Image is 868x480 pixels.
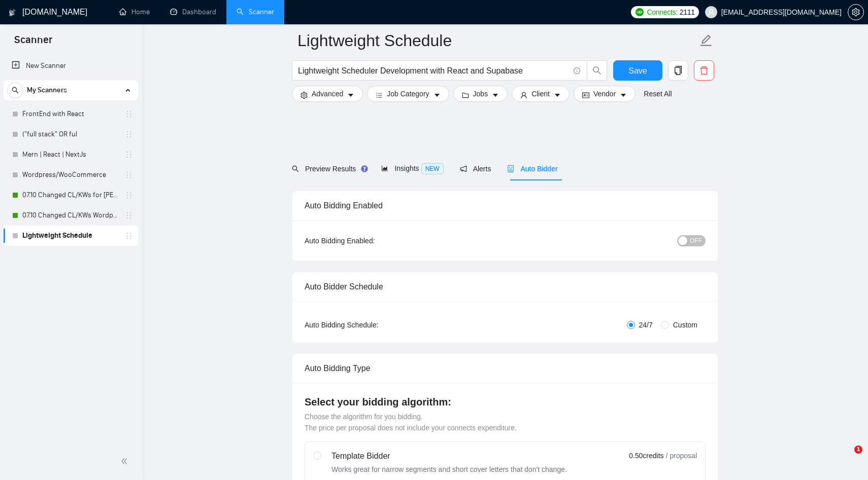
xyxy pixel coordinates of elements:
[848,4,864,20] button: setting
[367,86,449,102] button: barsJob Categorycaret-down
[170,8,216,16] a: dashboardDashboard
[305,395,706,409] h4: Select your bidding algorithm:
[492,91,499,99] span: caret-down
[848,8,864,16] a: setting
[331,450,567,462] div: Template Bidder
[125,191,133,199] span: holder
[507,165,557,173] span: Auto Bidder
[587,66,607,75] span: search
[4,80,138,246] li: My Scanners
[12,56,130,76] a: New Scanner
[125,171,133,179] span: holder
[381,164,443,172] span: Insights
[708,9,715,16] span: user
[347,91,354,99] span: caret-down
[620,91,627,99] span: caret-down
[305,413,517,432] span: Choose the algorithm for you bidding. The price per proposal does not include your connects expen...
[512,86,570,102] button: userClientcaret-down
[473,88,488,99] span: Jobs
[125,130,133,138] span: holder
[6,32,60,54] span: Scanner
[694,66,714,75] span: delete
[305,319,438,330] div: Auto Bidding Schedule:
[644,88,672,99] a: Reset All
[125,211,133,219] span: holder
[125,232,133,240] span: holder
[669,66,688,75] span: copy
[305,191,706,220] div: Auto Bidding Enabled
[22,124,119,144] a: ("full stack" OR ful
[507,165,514,172] span: robot
[22,185,119,205] a: 07.10 Changed CL/KWs for [PERSON_NAME]
[387,88,429,99] span: Job Category
[690,235,702,246] span: OFF
[593,88,616,99] span: Vendor
[629,450,663,461] span: 0.50 credits
[22,104,119,124] a: FrontEnd with React
[848,8,863,16] span: setting
[22,165,119,185] a: Wordpress/WooCommerce
[833,446,858,470] iframe: Intercom live chat
[647,7,677,18] span: Connects:
[460,165,467,172] span: notification
[292,165,299,172] span: search
[531,88,550,99] span: Client
[669,319,702,330] span: Custom
[680,7,695,18] span: 2111
[298,64,569,77] input: Search Freelance Jobs...
[297,28,697,53] input: Scanner name...
[125,110,133,118] span: holder
[421,163,444,174] span: NEW
[305,235,438,246] div: Auto Bidding Enabled:
[453,86,508,102] button: folderJobscaret-down
[376,91,383,99] span: bars
[433,91,441,99] span: caret-down
[305,272,706,301] div: Auto Bidder Schedule
[301,91,308,99] span: setting
[587,60,607,81] button: search
[237,8,274,16] a: searchScanner
[9,5,16,21] img: logo
[854,446,862,454] span: 1
[635,319,657,330] span: 24/7
[554,91,561,99] span: caret-down
[119,8,150,16] a: homeHome
[381,165,388,172] span: area-chart
[574,67,580,74] span: info-circle
[4,56,138,76] li: New Scanner
[7,82,23,98] button: search
[312,88,343,99] span: Advanced
[22,226,119,246] a: Lightweight Schedule
[125,151,133,159] span: holder
[8,87,23,94] span: search
[22,205,119,226] a: 07.10 Changed CL/KWs Wordpress/WooCommerce
[668,60,688,81] button: copy
[666,451,697,461] span: / proposal
[574,86,636,102] button: idcardVendorcaret-down
[121,456,131,466] span: double-left
[460,165,491,173] span: Alerts
[305,354,706,383] div: Auto Bidding Type
[694,60,714,81] button: delete
[331,464,567,474] div: Works great for narrow segments and short cover letters that don't change.
[292,165,365,173] span: Preview Results
[582,91,589,99] span: idcard
[699,34,713,47] span: edit
[636,8,644,16] img: upwork-logo.png
[613,60,662,81] button: Save
[360,164,369,173] div: Tooltip anchor
[22,144,119,165] a: Mern | React | NextJs
[462,91,469,99] span: folder
[27,80,67,100] span: My Scanners
[520,91,527,99] span: user
[292,86,363,102] button: settingAdvancedcaret-down
[628,64,647,77] span: Save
